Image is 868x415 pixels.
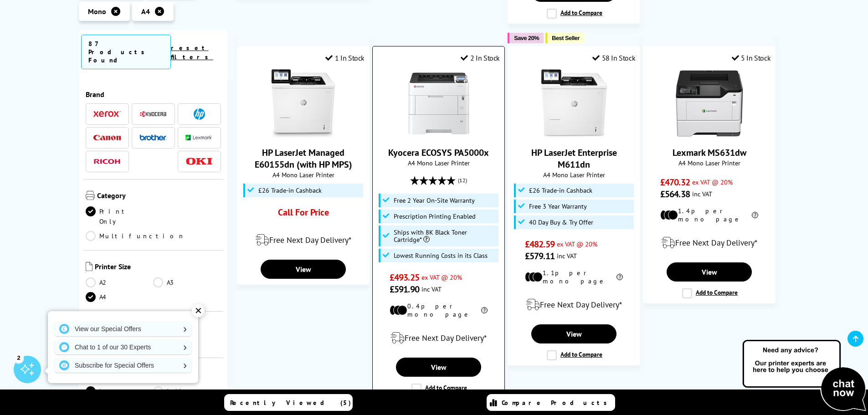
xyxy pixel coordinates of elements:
a: Lexmark [185,132,213,143]
a: Lexmark MS631dw [675,130,744,139]
a: View our Special Offers [55,322,191,336]
a: View [396,358,481,377]
span: A4 Mono Laser Printer [377,159,500,167]
a: Kyocera [139,108,167,120]
a: HP LaserJet Enterprise M611dn [531,147,617,170]
a: Xerox [93,108,121,120]
div: modal_delivery [513,292,635,318]
span: Prescription Printing Enabled [394,213,476,220]
li: 1.1p per mono page [525,269,623,285]
div: modal_delivery [377,325,500,351]
span: (12) [458,172,467,189]
label: Add to Compare [682,288,738,298]
span: £579.11 [525,250,555,262]
a: A4 [86,292,154,302]
span: Free 3 Year Warranty [529,203,587,210]
a: A3 [153,277,221,287]
span: ex VAT @ 20% [557,240,597,248]
span: Mono [88,7,106,16]
a: HP LaserJet Managed E60155dn (with HP MPS) [255,147,352,170]
img: Lexmark MS631dw [675,69,744,138]
a: Laser [86,386,154,396]
li: 1.4p per mono page [660,207,758,223]
a: View [261,260,345,279]
span: Best Seller [552,35,580,41]
img: Category [86,191,95,200]
a: Subscribe for Special Offers [55,358,191,373]
a: Kyocera ECOSYS PA5000x [388,147,489,159]
div: modal_delivery [648,230,770,256]
span: Ships with 8K Black Toner Cartridge* [394,229,497,243]
img: Xerox [93,111,121,117]
span: Brand [86,90,221,99]
div: 2 In Stock [461,53,500,62]
img: Lexmark [185,135,213,140]
span: A4 Mono Laser Printer [513,170,635,179]
span: Lowest Running Costs in its Class [394,252,488,259]
a: View [667,262,751,282]
span: £564.38 [660,188,690,200]
img: Kyocera ECOSYS PA5000x [405,69,473,138]
span: £591.90 [390,283,419,295]
span: A4 Mono Laser Printer [648,159,770,167]
a: Brother [139,132,167,143]
span: 40 Day Buy & Try Offer [529,219,593,226]
a: Multifunction [86,231,185,241]
img: Brother [139,134,167,141]
span: ex VAT @ 20% [421,273,462,282]
label: Add to Compare [411,384,467,394]
img: OKI [185,158,213,165]
a: View [531,324,616,343]
label: Add to Compare [547,350,602,360]
div: modal_delivery [242,227,365,253]
a: OKI [185,156,213,167]
div: 5 In Stock [732,53,771,62]
a: Ricoh [93,156,121,167]
span: A4 Mono Laser Printer [242,170,365,179]
div: 2 [14,353,24,363]
img: HP LaserJet Managed E60155dn (with HP MPS) [269,69,338,138]
a: A2 [86,277,154,287]
a: Recently Viewed (5) [224,394,353,411]
span: inc VAT [421,285,442,293]
a: HP [185,108,213,120]
button: Save 20% [508,33,544,43]
span: £26 Trade-in Cashback [258,187,322,194]
button: Best Seller [545,33,584,43]
div: Call For Price [254,206,352,223]
a: Chat to 1 of our 30 Experts [55,340,191,354]
span: Compare Products [502,399,612,407]
img: Ricoh [93,159,121,164]
a: Kyocera ECOSYS PA5000x [405,130,473,139]
a: Print Only [86,206,154,226]
span: £482.59 [525,238,555,250]
span: Recently Viewed (5) [230,399,351,407]
span: £26 Trade-in Cashback [529,187,592,194]
div: 58 In Stock [592,53,635,62]
a: Inkjet [153,386,221,396]
span: A4 [141,7,150,16]
img: Open Live Chat window [740,338,868,413]
a: Compare Products [487,394,615,411]
span: inc VAT [692,190,712,198]
span: Category [97,191,221,202]
a: HP LaserJet Enterprise M611dn [540,130,608,139]
a: Lexmark MS631dw [673,147,746,159]
a: HP LaserJet Managed E60155dn (with HP MPS) [269,130,338,139]
span: Save 20% [514,35,539,41]
img: HP [194,108,205,120]
a: Canon [93,132,121,143]
a: reset filters [171,44,213,61]
li: 0.4p per mono page [390,302,488,318]
span: inc VAT [557,251,577,260]
span: Printer Size [95,262,221,273]
div: 1 In Stock [325,53,365,62]
img: Canon [93,135,121,141]
div: ✕ [192,304,205,317]
img: Printer Size [86,262,92,271]
img: HP LaserJet Enterprise M611dn [540,69,608,138]
img: Kyocera [139,111,167,118]
span: £470.32 [660,176,690,188]
span: ex VAT @ 20% [692,178,733,186]
label: Add to Compare [547,9,602,19]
